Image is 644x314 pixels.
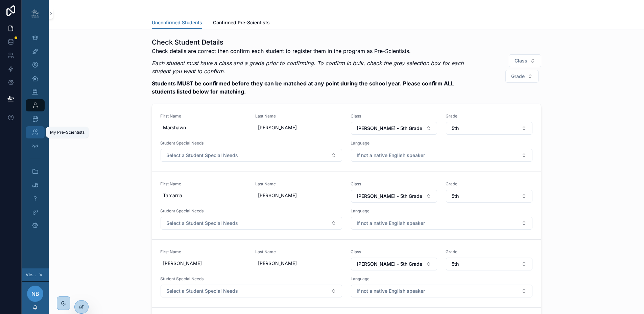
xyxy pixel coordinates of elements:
[152,104,541,172] a: First NameMarshawnLast Name[PERSON_NAME]ClassSelect ButtonGradeSelect ButtonStudent Special Needs...
[161,285,342,297] button: Select Button
[255,249,342,255] span: Last Name
[22,27,49,240] div: scrollable content
[446,258,532,270] button: Select Button
[351,181,438,187] span: Class
[452,261,459,267] span: 5th
[163,260,245,267] span: [PERSON_NAME]
[258,192,340,199] span: [PERSON_NAME]
[152,19,202,26] span: Unconfirmed Students
[446,122,532,135] button: Select Button
[152,47,478,55] p: Check details are correct then confirm each student to register them in the program as Pre-Scient...
[160,140,342,146] span: Student Special Needs
[258,260,340,267] span: [PERSON_NAME]
[50,130,85,135] div: My Pre-Scientists
[357,125,424,132] span: [PERSON_NAME] - 5th Grade 205
[505,70,539,83] button: Select Button
[152,60,463,75] em: Each student must have a class and a grade prior to confirming. To confirm in bulk, check the gre...
[213,19,270,26] span: Confirmed Pre-Scientists
[509,54,541,67] button: Select Button
[160,181,247,187] span: First Name
[357,288,425,294] span: If not a native English speaker
[213,17,270,30] a: Confirmed Pre-Scientists
[26,272,37,278] span: Viewing as Niamh
[152,37,478,47] h1: Check Student Details
[166,152,238,159] span: Select a Student Special Needs
[163,192,245,199] span: Tamarria
[258,124,340,131] span: [PERSON_NAME]
[446,113,533,119] span: Grade
[255,113,342,119] span: Last Name
[446,190,532,203] button: Select Button
[152,17,202,29] a: Unconfirmed Students
[160,249,247,255] span: First Name
[163,124,245,131] span: Marshawn
[351,285,532,297] button: Select Button
[166,288,238,294] span: Select a Student Special Needs
[351,190,437,203] button: Select Button
[351,208,533,214] span: Language
[452,193,459,200] span: 5th
[161,149,342,162] button: Select Button
[446,181,533,187] span: Grade
[31,290,39,298] span: NB
[152,239,541,307] a: First Name[PERSON_NAME]Last Name[PERSON_NAME]ClassSelect ButtonGradeSelect ButtonStudent Special ...
[357,152,425,159] span: If not a native English speaker
[351,113,438,119] span: Class
[152,80,454,95] strong: Students MUST be confirmed before they can be matched at any point during the school year. Please...
[351,249,438,255] span: Class
[357,220,425,227] span: If not a native English speaker
[446,249,533,255] span: Grade
[357,193,424,200] span: [PERSON_NAME] - 5th Grade 205
[351,217,532,230] button: Select Button
[515,57,527,64] span: Class
[351,276,533,282] span: Language
[160,113,247,119] span: First Name
[30,8,41,19] img: App logo
[351,258,437,270] button: Select Button
[357,261,424,267] span: [PERSON_NAME] - 5th Grade 205
[351,149,532,162] button: Select Button
[351,122,437,135] button: Select Button
[511,73,525,80] span: Grade
[166,220,238,227] span: Select a Student Special Needs
[161,217,342,230] button: Select Button
[255,181,342,187] span: Last Name
[351,140,533,146] span: Language
[160,276,342,282] span: Student Special Needs
[152,172,541,239] a: First NameTamarriaLast Name[PERSON_NAME]ClassSelect ButtonGradeSelect ButtonStudent Special Needs...
[160,208,342,214] span: Student Special Needs
[452,125,459,132] span: 5th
